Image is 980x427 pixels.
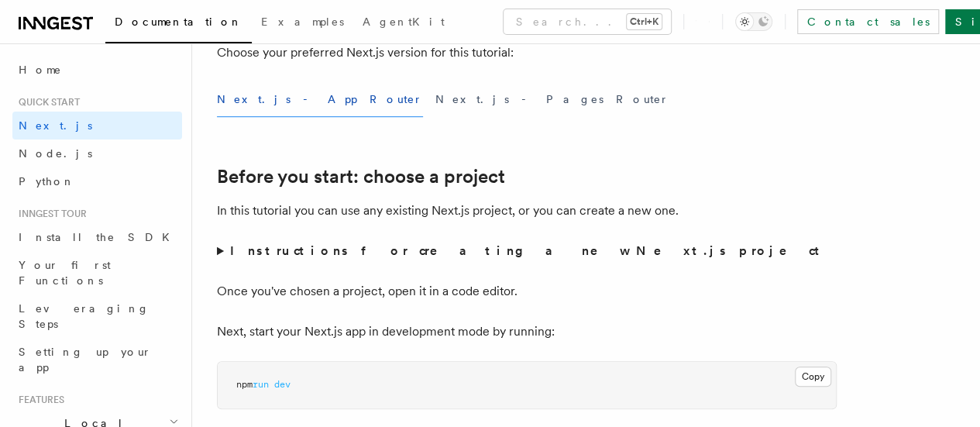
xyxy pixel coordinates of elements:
button: Search...Ctrl+K [504,9,671,34]
kbd: Ctrl+K [627,14,662,29]
a: Node.js [12,139,182,167]
button: Toggle dark mode [735,12,772,31]
button: Next.js - Pages Router [435,82,669,117]
a: Python [12,167,182,195]
a: Contact sales [797,9,939,34]
a: Home [12,56,182,84]
a: Examples [252,5,353,42]
span: Examples [261,15,344,28]
summary: Instructions for creating a new Next.js project [217,240,837,262]
p: In this tutorial you can use any existing Next.js project, or you can create a new one. [217,200,837,222]
a: Install the SDK [12,223,182,251]
button: Next.js - App Router [217,82,423,117]
span: Quick start [12,96,80,108]
span: run [253,379,269,390]
span: npm [236,379,253,390]
a: AgentKit [353,5,454,42]
a: Before you start: choose a project [217,166,505,188]
p: Next, start your Next.js app in development mode by running: [217,321,837,343]
p: Choose your preferred Next.js version for this tutorial: [217,42,837,64]
span: Install the SDK [19,231,179,243]
strong: Instructions for creating a new Next.js project [230,243,826,258]
span: AgentKit [363,15,445,28]
p: Once you've chosen a project, open it in a code editor. [217,281,837,302]
button: Copy [795,367,831,387]
a: Leveraging Steps [12,294,182,338]
span: Documentation [115,15,242,28]
span: Your first Functions [19,259,111,287]
span: Home [19,62,62,77]
span: dev [274,379,291,390]
span: Node.js [19,147,92,160]
a: Next.js [12,112,182,139]
span: Next.js [19,119,92,132]
a: Setting up your app [12,338,182,381]
span: Leveraging Steps [19,302,150,330]
span: Inngest tour [12,208,87,220]
span: Python [19,175,75,188]
a: Your first Functions [12,251,182,294]
span: Features [12,394,64,406]
span: Setting up your app [19,346,152,374]
a: Documentation [105,5,252,43]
